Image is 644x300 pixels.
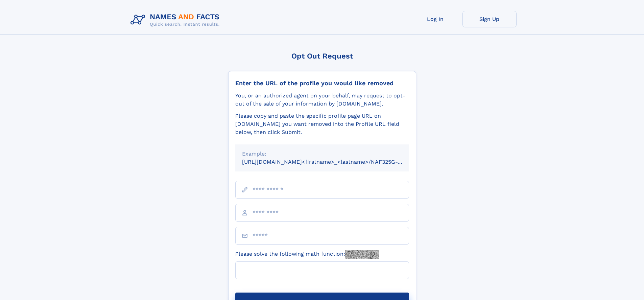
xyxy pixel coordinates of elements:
[235,79,409,87] div: Enter the URL of the profile you would like removed
[242,150,402,158] div: Example:
[128,11,225,29] img: Logo Names and Facts
[235,250,379,259] label: Please solve the following math function:
[242,159,422,165] small: [URL][DOMAIN_NAME]<firstname>_<lastname>/NAF325G-xxxxxxxx
[228,52,416,60] div: Opt Out Request
[408,11,462,27] a: Log In
[235,112,409,136] div: Please copy and paste the specific profile page URL on [DOMAIN_NAME] you want removed into the Pr...
[235,92,409,108] div: You, or an authorized agent on your behalf, may request to opt-out of the sale of your informatio...
[462,11,517,27] a: Sign Up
